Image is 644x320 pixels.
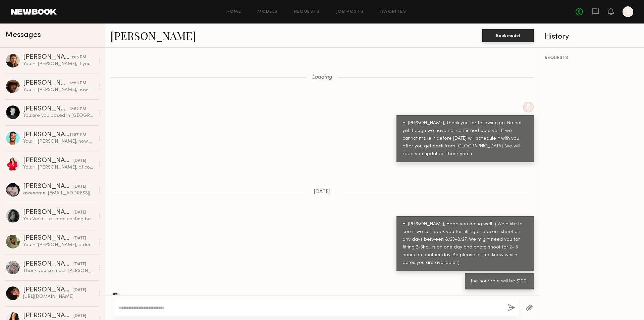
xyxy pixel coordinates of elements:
[73,235,86,242] div: [DATE]
[73,261,86,268] div: [DATE]
[23,209,73,216] div: [PERSON_NAME]
[23,87,95,93] div: You: Hi [PERSON_NAME], how are you? I'm looking for a content creator for one of my clients and w...
[257,10,278,14] a: Models
[23,313,73,319] div: [PERSON_NAME]
[23,235,73,242] div: [PERSON_NAME]
[73,158,86,164] div: [DATE]
[482,29,534,42] button: Book model
[336,10,364,14] a: Job Posts
[402,120,528,158] div: Hi [PERSON_NAME], Thank you for following up. No not yet though we have not confirmed date yet. I...
[69,80,86,87] div: 12:59 PM
[23,164,95,171] div: You: Hi [PERSON_NAME], of course! Np, just let me know the time you can come by for a casting the...
[23,183,73,190] div: [PERSON_NAME]
[623,6,633,17] a: E
[23,190,95,196] div: awesome! [EMAIL_ADDRESS][DOMAIN_NAME]
[294,10,320,14] a: Requests
[73,313,86,319] div: [DATE]
[23,112,95,119] div: You: are you based in [GEOGRAPHIC_DATA]?
[314,189,331,195] span: [DATE]
[23,216,95,222] div: You: We'd like to do casting before the live show so if you can come by for a casting near downto...
[23,106,69,112] div: [PERSON_NAME]
[23,54,71,61] div: [PERSON_NAME]
[23,138,95,145] div: You: Hi [PERSON_NAME], how are you? I'm looking for a content creator for one of my clients and w...
[23,132,69,138] div: [PERSON_NAME]
[73,210,86,216] div: [DATE]
[23,242,95,248] div: You: Hi [PERSON_NAME], a denim brand based in [GEOGRAPHIC_DATA] is looking for a tiktok live show...
[5,31,41,39] span: Messages
[482,32,534,38] a: Book model
[471,278,528,285] div: the hour rate will be $100.
[23,61,95,67] div: You: Hi [PERSON_NAME], if you are still interested in the content creation, please let me know yo...
[23,287,73,293] div: [PERSON_NAME]
[226,10,241,14] a: Home
[380,10,406,14] a: Favorites
[73,184,86,190] div: [DATE]
[69,132,86,138] div: 11:07 PM
[110,28,196,43] a: [PERSON_NAME]
[23,261,73,268] div: [PERSON_NAME]
[545,56,639,60] div: REQUESTS
[73,287,86,293] div: [DATE]
[23,268,95,274] div: Thank you so much [PERSON_NAME] !!!!
[69,106,86,112] div: 12:52 PM
[402,221,528,267] div: Hi [PERSON_NAME], Hope you doing well :) We'd like to see if we can book you for fitting and ecom...
[71,54,86,61] div: 1:05 PM
[23,293,95,300] div: [URL][DOMAIN_NAME]
[23,157,73,164] div: [PERSON_NAME]
[312,75,332,80] span: Loading
[23,80,69,87] div: [PERSON_NAME]
[545,33,639,41] div: History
